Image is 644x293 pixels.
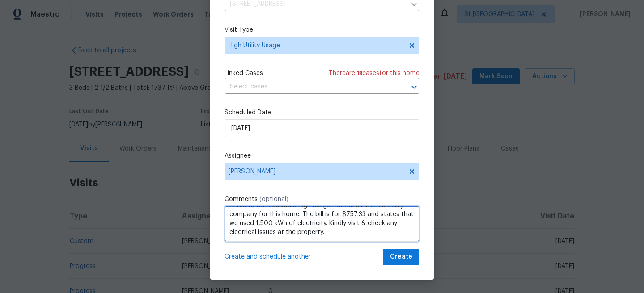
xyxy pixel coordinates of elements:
[229,168,404,175] span: [PERSON_NAME]
[225,80,394,94] input: Select cases
[383,249,419,265] button: Create
[225,151,419,160] label: Assignee
[225,195,419,204] label: Comments
[225,25,419,34] label: Visit Type
[229,41,402,50] span: High Utility Usage
[408,81,420,93] button: Open
[225,206,419,242] textarea: Hi team, we received a high usage Electric bill from a utility company for this home. The bill is...
[225,119,419,137] input: M/D/YYYY
[357,70,362,76] span: 11
[225,252,311,261] span: Create and schedule another
[390,251,412,263] span: Create
[225,108,419,117] label: Scheduled Date
[225,69,263,78] span: Linked Cases
[259,196,288,202] span: (optional)
[329,69,419,78] span: There are case s for this home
